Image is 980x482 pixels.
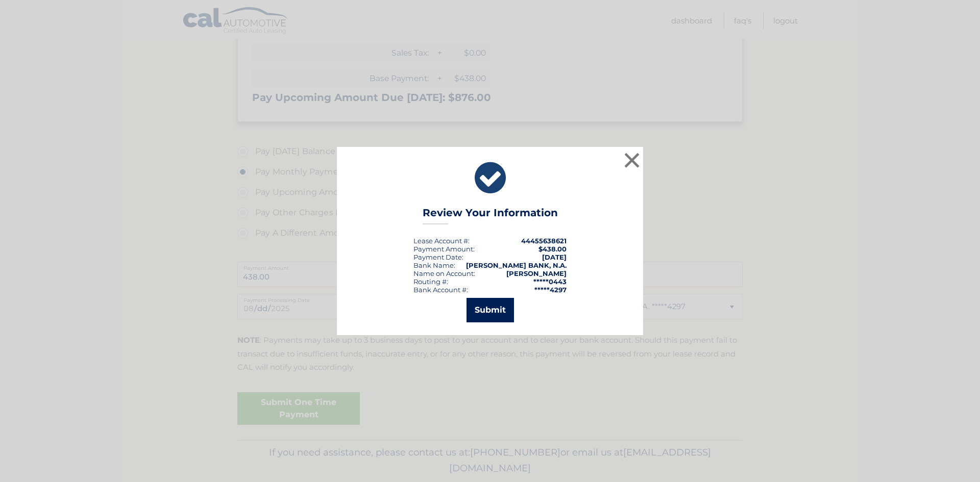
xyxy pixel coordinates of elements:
[542,253,567,261] span: [DATE]
[467,298,514,322] button: Submit
[413,269,475,277] div: Name on Account:
[413,253,462,261] span: Payment Date
[413,237,470,245] div: Lease Account #:
[413,286,468,294] div: Bank Account #:
[506,269,567,277] strong: [PERSON_NAME]
[413,253,463,261] div: :
[622,150,642,170] button: ×
[466,261,567,269] strong: [PERSON_NAME] BANK, N.A.
[538,245,567,253] span: $438.00
[521,237,567,245] strong: 44455638621
[413,277,448,286] div: Routing #:
[413,245,475,253] div: Payment Amount:
[423,207,558,224] h3: Review Your Information
[413,261,455,269] div: Bank Name:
